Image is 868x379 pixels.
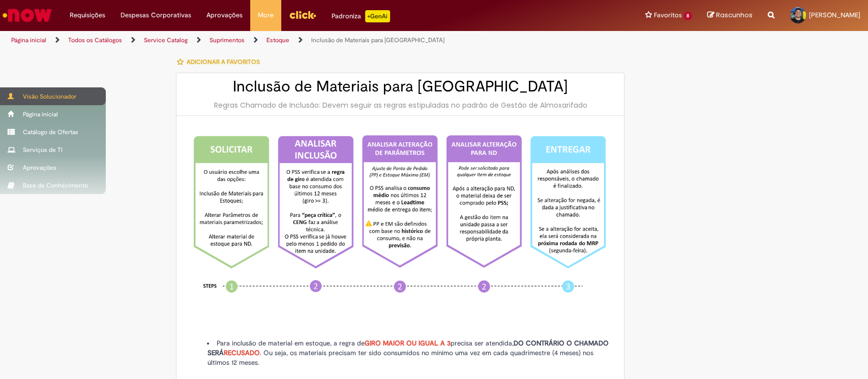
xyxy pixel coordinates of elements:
span: More [258,10,274,20]
a: Inclusão de Materiais para [GEOGRAPHIC_DATA] [311,36,444,44]
span: RECUSADO [223,349,259,357]
li: Para inclusão de material em estoque, a regra de precisa ser atendida, . Ou seja, os materiais pr... [207,338,614,367]
a: Estoque [266,36,289,44]
a: Página inicial [11,36,46,44]
span: 8 [683,12,692,20]
a: Todos os Catálogos [68,36,122,44]
div: Padroniza [332,10,390,22]
a: Rascunhos [707,11,753,20]
a: Service Catalog [144,36,188,44]
strong: DO CONTRÁRIO O CHAMADO SERÁ [207,339,608,357]
button: Adicionar a Favoritos [176,51,265,73]
span: Rascunhos [716,10,753,20]
span: [PERSON_NAME] [809,11,860,19]
span: Adicionar a Favoritos [186,58,259,66]
div: Regras Chamado de Inclusão: Devem seguir as regras estipuladas no padrão de Gestão de Almoxarifado [187,100,614,110]
span: Requisições [70,10,105,20]
span: Despesas Corporativas [121,10,191,20]
strong: GIRO MAIOR OU IGUAL A 3 [365,339,451,348]
a: Suprimentos [209,36,245,44]
img: click_logo_yellow_360x200.png [289,7,316,22]
h2: Inclusão de Materiais para [GEOGRAPHIC_DATA] [187,78,614,95]
p: +GenAi [365,10,390,22]
ul: Trilhas de página [8,31,571,50]
span: Favoritos [653,10,681,20]
span: Aprovações [206,10,243,20]
img: ServiceNow [1,5,53,25]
